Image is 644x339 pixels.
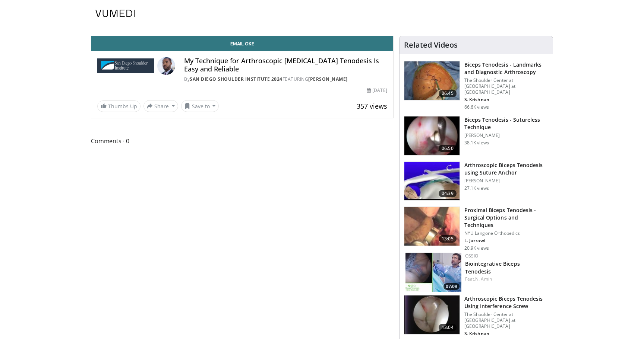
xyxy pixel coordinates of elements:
[464,185,489,191] p: 27.1K views
[443,283,460,290] span: 07:09
[464,116,548,131] h3: Biceps Tenodesis - Sutureless Technique
[91,136,394,146] span: Comments 0
[190,76,282,82] a: San Diego Shoulder Institute 2024
[404,61,460,100] img: 15733_3.png.150x105_q85_crop-smart_upscale.jpg
[464,178,548,184] p: [PERSON_NAME]
[404,207,548,251] a: 13:05 Proximal Biceps Tenodesis - Surgical Options and Techniques NYU Langone Orthopedics L. Jazr...
[464,311,548,329] p: The Shoulder Center at [GEOGRAPHIC_DATA] at [GEOGRAPHIC_DATA]
[367,87,387,94] div: [DATE]
[404,161,548,201] a: 04:39 Arthroscopic Biceps Tenodesis using Suture Anchor [PERSON_NAME] 27.1K views
[97,57,154,75] img: San Diego Shoulder Institute 2024
[464,238,548,244] p: Laith Jazrawi
[464,104,489,110] p: 66.6K views
[308,76,348,82] a: [PERSON_NAME]
[464,295,548,310] h3: Arthroscopic Biceps Tenodesis Using Interference Screw
[464,140,489,146] p: 38.1K views
[405,253,461,292] a: 07:09
[184,76,387,83] div: By FEATURING
[181,100,219,112] button: Save to
[95,10,135,17] img: VuMedi Logo
[465,253,479,259] a: OSSIO
[465,260,520,275] a: Biointegrative Biceps Tenodesis
[439,145,457,152] span: 06:50
[464,245,489,251] p: 20.9K views
[404,162,460,201] img: 38379_0000_0_3.png.150x105_q85_crop-smart_upscale.jpg
[404,116,548,156] a: 06:50 Biceps Tenodesis - Sutureless Technique [PERSON_NAME] 38.1K views
[439,324,457,331] span: 13:04
[357,102,387,111] span: 357 views
[184,57,387,73] h4: My Technique for Arthroscopic [MEDICAL_DATA] Tenodesis Is Easy and Reliable
[91,36,393,51] a: Email Oke
[439,90,457,97] span: 06:45
[157,57,175,75] img: Avatar
[464,207,548,229] h3: Proximal Biceps Tenodesis - Surgical Options and Techniques
[439,190,457,197] span: 04:39
[405,253,461,292] img: f54b0be7-13b6-4977-9a5b-cecc55ea2090.150x105_q85_crop-smart_upscale.jpg
[143,100,178,112] button: Share
[464,77,548,95] p: The Shoulder Center at [GEOGRAPHIC_DATA] at [GEOGRAPHIC_DATA]
[464,161,548,176] h3: Arthroscopic Biceps Tenodesis using Suture Anchor
[439,235,457,243] span: 13:05
[464,331,548,337] p: Sumant Krishnan
[404,295,460,334] img: 38770_0000_3.png.150x105_q85_crop-smart_upscale.jpg
[464,230,548,236] p: NYU Langone Orthopedics
[404,41,458,49] h4: Related Videos
[404,116,460,155] img: 38511_0000_3.png.150x105_q85_crop-smart_upscale.jpg
[475,276,492,282] a: N. Amin
[97,100,141,112] a: Thumbs Up
[464,61,548,76] h3: Biceps Tenodesis - Landmarks and Diagnostic Arthroscopy
[464,97,548,103] p: Sumant Krishnan
[404,61,548,110] a: 06:45 Biceps Tenodesis - Landmarks and Diagnostic Arthroscopy The Shoulder Center at [GEOGRAPHIC_...
[404,207,460,246] img: Laith_biceps_teno_1.png.150x105_q85_crop-smart_upscale.jpg
[465,276,547,282] div: Feat.
[464,132,548,138] p: [PERSON_NAME]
